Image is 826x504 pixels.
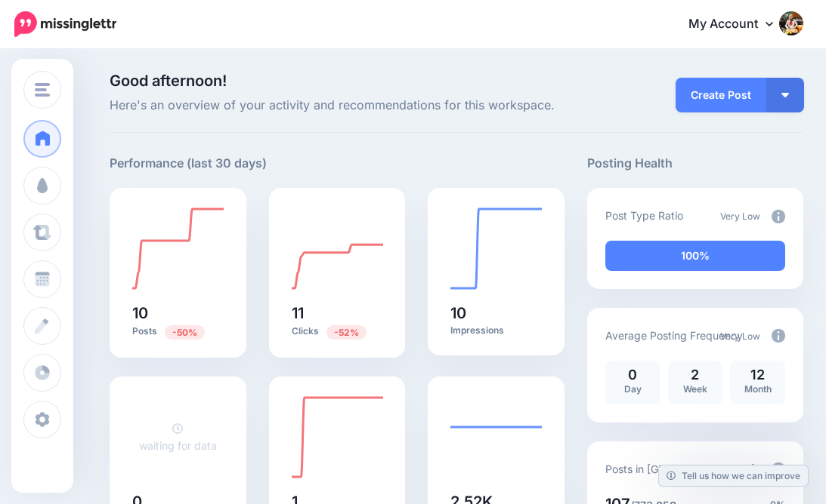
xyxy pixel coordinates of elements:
[605,207,683,224] p: Post Type Ratio
[587,154,803,173] h5: Posting Health
[165,325,205,340] span: Previous period: 20
[35,83,50,97] img: menu.png
[292,306,383,321] h5: 11
[132,324,224,339] p: Posts
[716,464,760,475] span: Very Good
[605,327,743,344] p: Average Posting Frequency
[772,210,785,223] img: info-circle-grey.png
[326,325,367,340] span: Previous period: 23
[720,330,760,342] span: Very Low
[110,154,267,173] h5: Performance (last 30 days)
[659,466,808,486] a: Tell us how we can improve
[450,324,542,337] p: Impressions
[110,96,565,115] span: Here's an overview of your activity and recommendations for this workspace.
[781,93,789,97] img: arrow-down-white.png
[605,241,785,271] div: 100% of your posts in the last 30 days have been from Drip Campaigns
[14,11,116,37] img: Missinglettr
[772,329,785,343] img: info-circle-grey.png
[720,211,760,222] span: Very Low
[613,368,653,382] p: 0
[110,72,227,90] span: Good afternoon!
[676,368,716,382] p: 2
[744,383,772,395] span: Month
[738,368,778,382] p: 12
[292,324,383,339] p: Clicks
[772,463,785,476] img: info-circle-grey.png
[683,383,707,395] span: Week
[450,306,542,321] h5: 10
[139,422,217,452] a: waiting for data
[673,6,803,43] a: My Account
[676,78,766,112] a: Create Post
[605,460,755,478] p: Posts in [GEOGRAPHIC_DATA]
[132,306,224,321] h5: 10
[624,383,642,395] span: Day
